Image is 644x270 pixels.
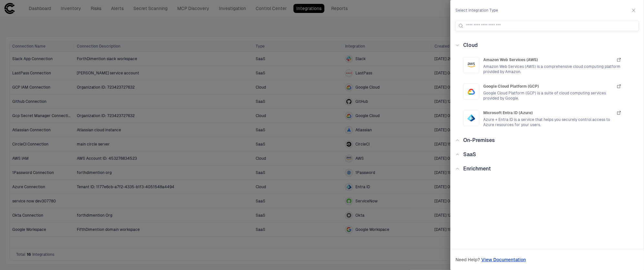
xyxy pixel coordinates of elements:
[463,151,476,157] span: SaaS
[483,84,539,89] span: Google Cloud Platform (GCP)
[467,88,475,95] div: Google Cloud
[455,151,639,158] div: SaaS
[455,165,639,173] div: Enrichment
[483,91,622,101] span: Google Cloud Platform (GCP) is a suite of cloud computing services provided by Google.
[481,257,526,262] span: View Documentation
[483,64,622,74] span: Amazon Web Services (AWS) is a comprehensive cloud computing platform provided by Amazon.
[483,117,622,127] span: Azure + Entra ID is a service that helps you securely control access to Azure resources for your ...
[455,41,639,49] div: Cloud
[481,256,526,264] a: View Documentation
[455,136,639,144] div: On-Premises
[455,8,498,13] span: Select Integration Type
[483,110,533,115] span: Microsoft Entra ID (Azure)
[467,114,475,122] div: Entra ID
[483,57,538,62] span: Amazon Web Services (AWS)
[455,257,480,263] span: Need Help?
[463,166,491,172] span: Enrichment
[467,61,475,69] div: AWS
[463,137,495,143] span: On-Premises
[463,42,478,48] span: Cloud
